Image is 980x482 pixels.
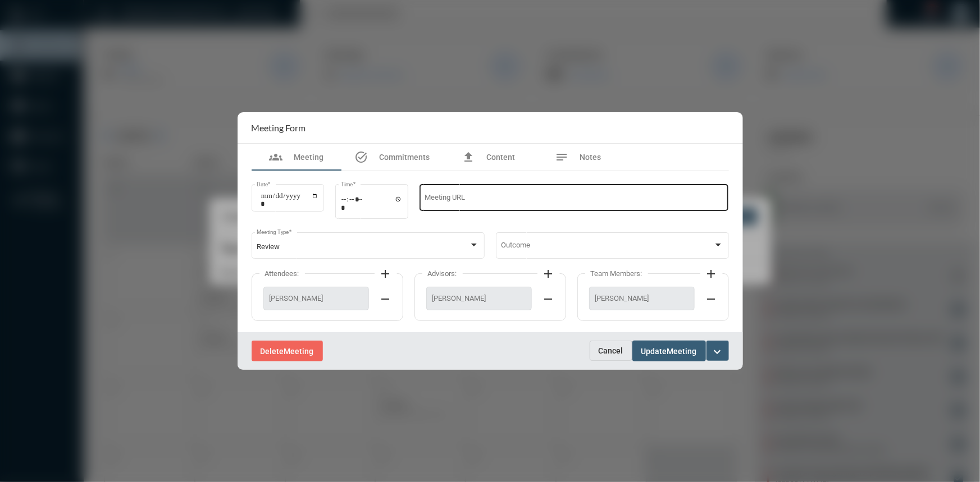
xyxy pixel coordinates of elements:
mat-icon: add [542,267,555,281]
mat-icon: notes [555,150,569,164]
span: Review [257,242,280,251]
span: Meeting [667,347,697,356]
mat-icon: remove [379,292,393,306]
span: Meeting [294,153,323,162]
span: [PERSON_NAME] [595,294,689,302]
label: Advisors: [422,269,463,278]
span: Cancel [599,346,623,355]
mat-icon: remove [542,292,555,306]
span: Content [486,153,515,162]
mat-icon: groups [269,150,282,164]
mat-icon: remove [705,292,718,306]
span: Delete [261,347,284,356]
h2: Meeting Form [252,122,306,133]
span: [PERSON_NAME] [432,294,526,302]
span: Update [641,347,667,356]
mat-icon: task_alt [355,150,368,164]
button: DeleteMeeting [252,341,323,361]
span: [PERSON_NAME] [270,294,363,302]
label: Attendees: [259,269,305,278]
span: Commitments [380,153,430,162]
span: Meeting [284,347,314,356]
span: Notes [580,153,601,162]
button: UpdateMeeting [632,341,706,361]
mat-icon: file_upload [462,150,475,164]
mat-icon: expand_more [711,345,724,359]
mat-icon: add [379,267,393,281]
label: Team Members: [585,269,648,278]
button: Cancel [590,341,632,361]
mat-icon: add [705,267,718,281]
